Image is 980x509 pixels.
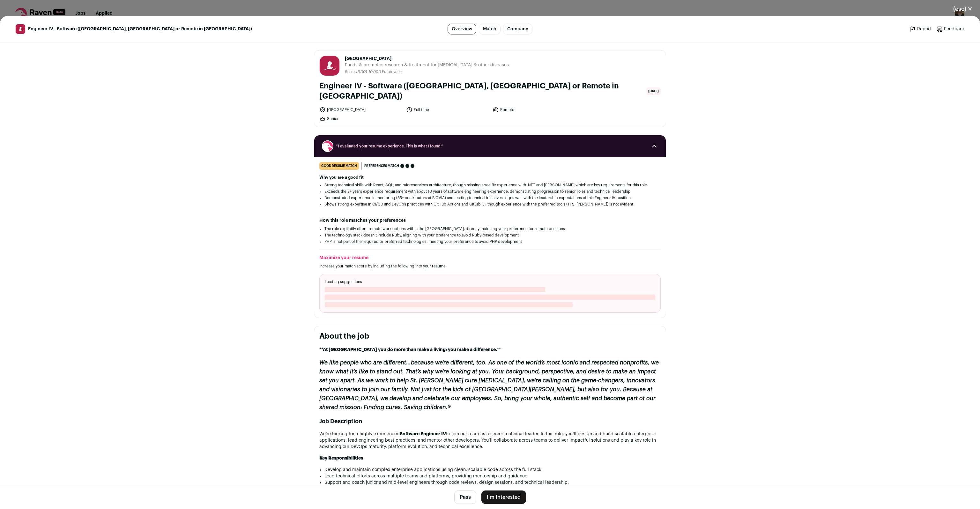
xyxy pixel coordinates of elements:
[345,70,356,74] li: Scale
[448,24,476,34] a: Overview
[936,26,965,32] a: Feedback
[324,467,661,473] li: Develop and maintain complex enterprise applications using clean, scalable code across the full s...
[28,26,252,32] span: Engineer IV - Software ([GEOGRAPHIC_DATA], [GEOGRAPHIC_DATA] or Remote in [GEOGRAPHIC_DATA])
[358,70,402,74] span: 5,001-10,000 Employees
[324,195,656,200] li: Demonstrated experience in mentoring (35+ contributors at BIOVIA) and leading technical initiativ...
[324,226,656,231] li: The role explicitly offers remote work options within the [GEOGRAPHIC_DATA], directly matching yo...
[319,162,359,170] div: good resume match
[324,183,656,188] li: Strong technical skills with React, SQL, and microservices architecture, though missing specific ...
[356,70,402,74] li: /
[400,432,446,436] strong: Software Engineer IV
[319,81,644,101] h1: Engineer IV - Software ([GEOGRAPHIC_DATA], [GEOGRAPHIC_DATA] or Remote in [GEOGRAPHIC_DATA])
[364,163,399,169] span: Preferences match
[16,24,25,34] img: 7d4def7828526b2617f0c37ff617b609d81251edcdb69fc15842c9e377778e62.jpg
[336,144,644,149] span: “I evaluated your resume experience. This is what I found.”
[319,360,659,410] em: We like people who are different…because we’re different, too. As one of the world’s most iconic ...
[319,431,661,450] p: We’re looking for a highly experienced to join our team as a senior technical leader. In this rol...
[324,233,656,238] li: The technology stack doesn't include Ruby, aligning with your preference to avoid Ruby-based deve...
[324,239,656,244] li: PHP is not part of the required or preferred technologies, meeting your preference to avoid PHP d...
[319,331,661,341] h2: About the job
[946,2,980,16] button: Close modal
[481,490,526,504] button: I'm Interested
[319,107,402,113] li: [GEOGRAPHIC_DATA]
[345,56,510,62] span: [GEOGRAPHIC_DATA]
[319,456,363,460] strong: Key Responsibilities
[345,62,510,68] span: Funds & promotes research & treatment for [MEDICAL_DATA] & other diseases.
[319,417,661,426] h2: Job Description
[319,255,661,261] h2: Maximize your resume
[454,490,476,504] button: Pass
[319,264,661,269] p: Increase your match score by including the following into your resume
[406,107,489,113] li: Full time
[319,217,661,224] h2: How this role matches your preferences
[319,175,661,180] h2: Why you are a good fit
[324,473,661,479] li: Lead technical efforts across multiple teams and platforms, providing mentorship and guidance.
[320,56,339,76] img: 7d4def7828526b2617f0c37ff617b609d81251edcdb69fc15842c9e377778e62.jpg
[324,189,656,194] li: Exceeds the 8+ years experience requirement with about 10 years of software engineering experienc...
[324,202,656,207] li: Shows strong expertise in CI/CD and DevOps practices with GitHub Actions and GitLab CI, though ex...
[479,24,501,34] a: Match
[319,274,661,313] div: Loading suggestions
[493,107,575,113] li: Remote
[324,479,661,486] li: Support and coach junior and mid-level engineers through code reviews, design sessions, and techn...
[319,348,497,352] strong: **At [GEOGRAPHIC_DATA] you do more than make a living; you make a difference.
[503,24,532,34] a: Company
[319,116,402,122] li: Senior
[646,87,661,95] span: [DATE]
[909,26,931,32] a: Report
